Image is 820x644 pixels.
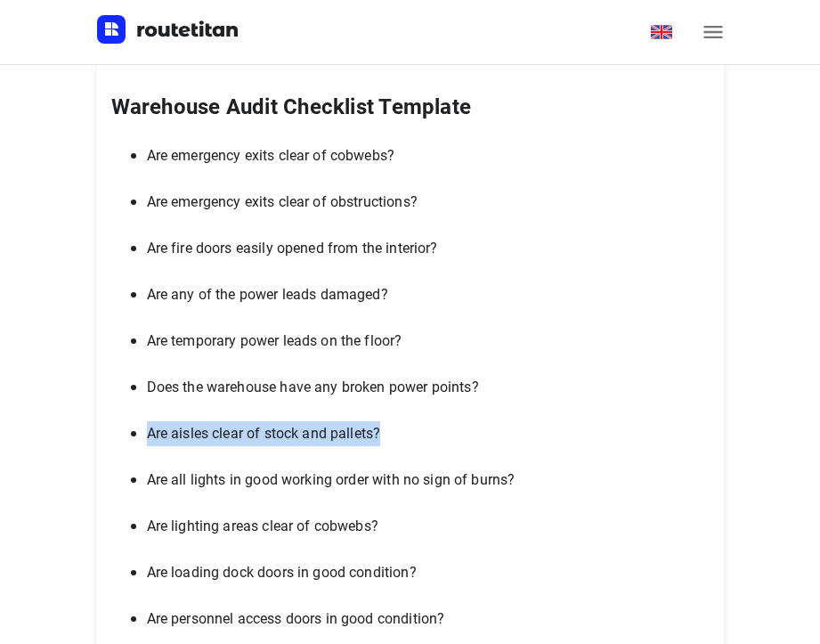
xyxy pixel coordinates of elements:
[147,190,710,215] p: Are emergency exits clear of obstructions?
[111,92,710,122] p: Warehouse Audit Checklist Template
[147,421,710,446] p: Are aisles clear of stock and pallets?
[147,375,710,400] p: Does the warehouse have any broken power points?
[97,15,240,44] img: Routetitan logo
[147,329,710,354] p: Are temporary power leads on the floor?
[97,15,240,48] a: Routetitan
[147,607,710,632] p: Are personnel access doors in good condition?
[695,14,731,50] button: menu
[147,236,710,261] p: Are fire doors easily opened from the interior?
[147,468,710,493] p: Are all lights in good working order with no sign of burns?
[147,514,710,539] p: Are lighting areas clear of cobwebs?
[147,282,710,307] p: Are any of the power leads damaged?
[147,560,710,585] p: Are loading dock doors in good condition?
[147,143,710,168] p: Are emergency exits clear of cobwebs?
